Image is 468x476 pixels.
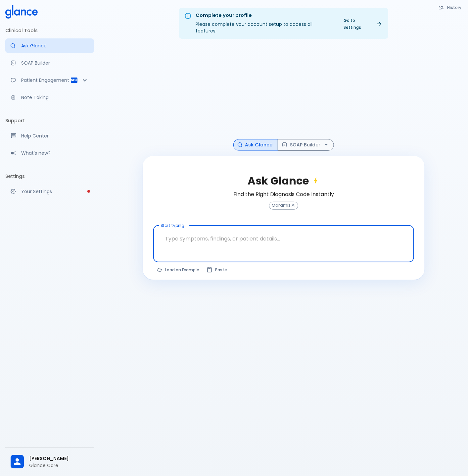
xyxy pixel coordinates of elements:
li: Support [5,113,94,129]
a: Go to Settings [340,16,386,32]
p: Patient Engagement [21,77,70,83]
div: Please complete your account setup to access all features. [196,10,334,37]
div: Patient Reports & Referrals [5,73,94,87]
button: History [435,3,465,12]
p: Your Settings [21,188,89,195]
p: Note Taking [21,94,89,101]
p: Help Center [21,132,89,139]
p: What's new? [21,150,89,156]
a: Get help from our support team [5,129,94,143]
button: Paste from clipboard [203,265,231,275]
button: Load a random example [153,265,203,275]
p: Ask Glance [21,42,89,49]
li: Settings [5,168,94,184]
div: Complete your profile [196,12,334,19]
div: [PERSON_NAME]Glance Care [5,450,94,473]
span: [PERSON_NAME] [29,455,89,462]
p: Glance Care [29,462,89,469]
label: Start typing... [161,223,186,228]
h2: Ask Glance [248,175,320,187]
li: Clinical Tools [5,23,94,38]
button: Ask Glance [233,139,278,151]
a: Advanced note-taking [5,90,94,105]
div: Recent updates and feature releases [5,146,94,160]
a: Please complete account setup [5,184,94,199]
a: Docugen: Compose a clinical documentation in seconds [5,56,94,70]
p: SOAP Builder [21,60,89,66]
span: Moramiz AI [269,203,298,208]
h6: Find the Right Diagnosis Code Instantly [233,190,334,199]
a: Moramiz: Find ICD10AM codes instantly [5,38,94,53]
button: SOAP Builder [278,139,334,151]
